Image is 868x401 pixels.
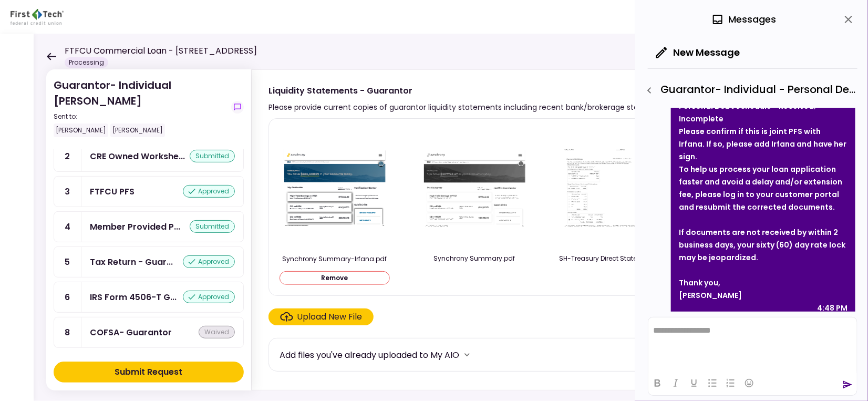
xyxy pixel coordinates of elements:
[740,376,758,390] button: Emojis
[54,246,244,277] a: 5Tax Return - Guarantorapproved
[11,9,64,25] img: Partner icon
[110,124,165,137] div: [PERSON_NAME]
[268,101,672,114] div: Please provide current copies of guarantor liquidity statements including recent bank/brokerage s...
[704,376,721,390] button: Bullet list
[54,362,244,383] button: Submit Request
[54,77,227,137] div: Guarantor- Individual [PERSON_NAME]
[54,141,81,171] div: 2
[54,317,244,348] a: 8COFSA- Guarantorwaived
[54,141,244,172] a: 2CRE Owned Worksheetsubmitted
[722,376,740,390] button: Numbered list
[679,163,848,213] div: To help us process your loan application faster and avoid a delay and/or extension fee, please lo...
[199,326,235,338] div: waived
[90,185,135,198] div: FTFCU PFS
[90,291,177,304] div: IRS Form 4506-T Guarantor
[648,317,857,371] iframe: Rich Text Area
[90,150,185,163] div: CRE Owned Worksheet
[842,379,853,390] button: send
[640,81,857,99] div: Guarantor- Individual - Personal Debt Schedule
[54,124,108,137] div: [PERSON_NAME]
[65,45,257,57] h1: FTFCU Commercial Loan - [STREET_ADDRESS]
[648,376,666,390] button: Bold
[711,12,776,27] div: Messages
[54,212,81,242] div: 4
[65,57,108,68] div: Processing
[459,347,475,363] button: more
[280,348,459,362] div: Add files you've already uploaded to My AIO
[190,150,235,162] div: submitted
[54,247,81,277] div: 5
[183,185,235,198] div: approved
[90,255,173,269] div: Tax Return - Guarantor
[280,271,390,285] button: Remove
[54,282,81,312] div: 6
[190,220,235,233] div: submitted
[679,126,846,162] strong: Please confirm if this is joint PFS with Irfana. If so, please add Irfana and have her sign.
[54,176,244,207] a: 3FTFCU PFSapproved
[679,276,848,289] div: Thank you,
[90,326,172,339] div: COFSA- Guarantor
[54,282,244,313] a: 6IRS Form 4506-T Guarantorapproved
[54,317,81,347] div: 8
[817,302,848,314] div: 4:48 PM
[297,311,363,323] div: Upload New File
[54,177,81,207] div: 3
[268,84,672,97] div: Liquidity Statements - Guarantor
[115,366,183,378] div: Submit Request
[679,226,848,264] div: If documents are not received by within 2 business days, your sixty (60) day rate lock may be jeo...
[685,376,703,390] button: Underline
[419,254,530,263] div: Synchrony Summary.pdf
[648,39,748,66] button: New Message
[840,11,857,28] button: close
[280,254,390,264] div: Synchrony Summary-Irfana.pdf
[231,101,244,114] button: show-messages
[679,101,816,124] strong: Personal Debt Schedule - Received; Incomplete
[54,211,244,242] a: 4Member Provided PFSsubmitted
[679,289,848,302] div: [PERSON_NAME]
[667,376,685,390] button: Italic
[183,255,235,268] div: approved
[54,112,227,121] div: Sent to:
[90,220,180,233] div: Member Provided PFS
[183,291,235,303] div: approved
[559,254,669,263] div: SH-Treasury Direct Statement-0815-2025.pdf
[268,309,374,325] span: Click here to upload the required document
